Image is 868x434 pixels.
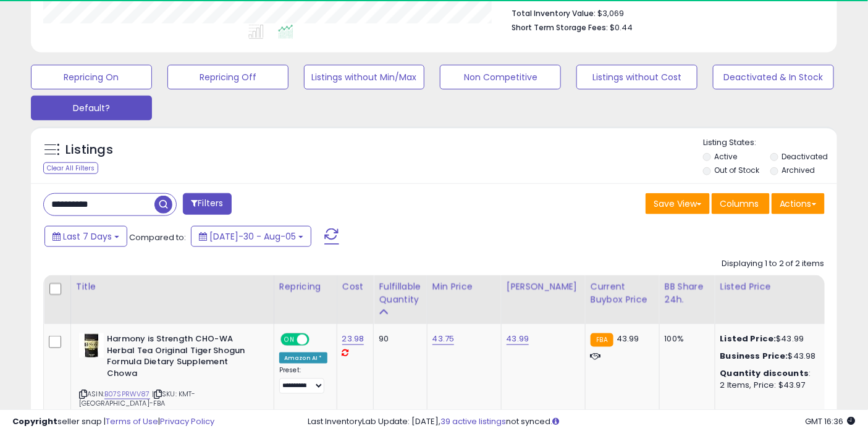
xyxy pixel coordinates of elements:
span: 43.99 [617,333,639,344]
div: [PERSON_NAME] [507,280,580,293]
span: Compared to: [129,232,186,243]
button: Filters [183,193,231,215]
button: Default? [31,96,152,120]
p: Listing States: [703,137,837,149]
div: : [720,368,823,379]
span: [DATE]-30 - Aug-05 [209,230,296,243]
b: Short Term Storage Fees: [512,22,608,33]
b: Harmony is Strength CHO-WA Herbal Tea Original Tiger Shogun Formula Dietary Supplement Chowa [107,333,257,382]
span: OFF [308,335,327,345]
span: Columns [720,198,759,210]
div: Min Price [432,280,496,293]
div: $43.98 [720,351,823,362]
span: Last 7 Days [63,230,112,243]
img: 413BTmzlsIL._SL40_.jpg [79,333,104,358]
h5: Listings [65,141,113,159]
span: 2025-08-13 16:36 GMT [806,415,856,427]
a: 43.75 [432,333,455,345]
button: Last 7 Days [44,226,127,247]
div: Current Buybox Price [591,280,654,306]
button: Save View [646,193,710,214]
label: Out of Stock [715,165,760,175]
a: B07SPRWV87 [104,389,150,399]
button: Repricing On [31,65,152,90]
div: Preset: [279,366,327,394]
div: 100% [665,333,706,344]
button: [DATE]-30 - Aug-05 [191,226,311,247]
div: Last InventoryLab Update: [DATE], not synced. [308,416,856,428]
li: $3,069 [512,5,815,20]
a: Privacy Policy [160,415,214,427]
div: Clear All Filters [43,162,98,174]
div: Displaying 1 to 2 of 2 items [722,258,825,270]
span: ON [282,335,297,345]
div: Repricing [279,280,332,293]
label: Active [715,151,738,162]
div: Title [76,280,269,293]
b: Quantity discounts [720,367,809,379]
b: Business Price: [720,350,788,362]
b: Total Inventory Value: [512,8,596,19]
button: Non Competitive [440,65,561,90]
button: Columns [712,193,770,214]
label: Archived [782,165,815,175]
div: 2 Items, Price: $43.97 [720,380,823,391]
div: BB Share 24h. [665,280,710,306]
label: Deactivated [782,151,828,162]
button: Repricing Off [167,65,289,90]
button: Actions [772,193,825,214]
div: seller snap | | [12,416,214,428]
div: Cost [342,280,369,293]
button: Listings without Cost [576,65,697,90]
a: Terms of Use [106,415,158,427]
div: Listed Price [720,280,827,293]
a: 39 active listings [441,415,507,427]
div: 90 [379,333,417,344]
div: Amazon AI * [279,353,327,364]
div: Fulfillable Quantity [379,280,421,306]
button: Deactivated & In Stock [713,65,834,90]
b: Listed Price: [720,333,777,344]
a: 23.98 [342,333,364,345]
div: $43.99 [720,333,823,344]
small: FBA [591,333,613,347]
span: $0.44 [610,22,633,33]
button: Listings without Min/Max [304,65,425,90]
strong: Copyright [12,415,57,427]
a: 43.99 [507,333,529,345]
